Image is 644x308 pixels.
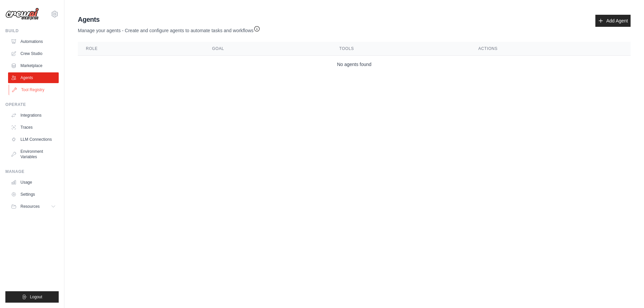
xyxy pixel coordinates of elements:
[8,36,59,47] a: Automations
[78,42,204,56] th: Role
[8,60,59,71] a: Marketplace
[595,15,631,27] a: Add Agent
[8,122,59,133] a: Traces
[8,72,59,83] a: Agents
[78,56,631,73] td: No agents found
[78,15,260,24] h2: Agents
[5,8,39,20] img: Logo
[78,24,260,34] p: Manage your agents - Create and configure agents to automate tasks and workflows
[331,42,470,56] th: Tools
[8,110,59,121] a: Integrations
[204,42,331,56] th: Goal
[5,28,59,34] div: Build
[8,189,59,200] a: Settings
[8,146,59,162] a: Environment Variables
[8,177,59,188] a: Usage
[5,102,59,107] div: Operate
[8,201,59,212] button: Resources
[8,134,59,145] a: LLM Connections
[470,42,631,56] th: Actions
[9,84,59,95] a: Tool Registry
[30,294,42,300] span: Logout
[8,48,59,59] a: Crew Studio
[20,204,40,209] span: Resources
[5,291,59,303] button: Logout
[5,169,59,174] div: Manage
